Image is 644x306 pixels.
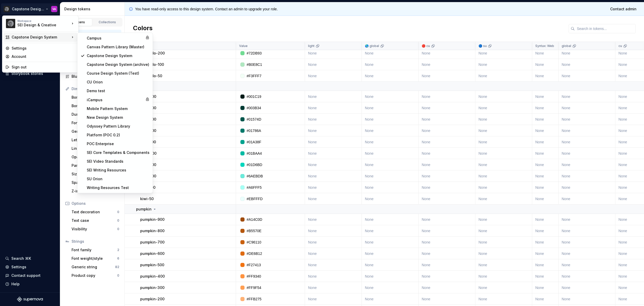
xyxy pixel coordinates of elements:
[12,54,75,59] div: Account
[6,19,15,28] img: 3ce36157-9fde-47d2-9eb8-fa8ebb961d3d.png
[87,141,150,146] div: POC Enterprise
[87,62,150,67] div: Capstone Design System (archive)
[87,115,150,120] div: New Design System
[12,46,75,51] div: Settings
[87,80,150,85] div: CU Orion
[87,159,150,164] div: SEI Video Standards
[87,168,150,173] div: SEI Writing Resources
[87,36,143,41] div: Campus
[87,53,150,58] div: Capstone Design System
[87,176,150,182] div: SU Orion
[17,19,70,22] div: Workspace
[87,88,150,93] div: Demo test
[17,22,61,28] div: SEI Design & Creative
[87,132,150,138] div: Platform (POC 0.2)
[87,71,150,76] div: Course Design System (Test)
[87,124,150,129] div: Odyssey Pattern Library
[87,97,143,103] div: iCampus
[87,106,150,111] div: Mobile Pattern System
[87,44,150,50] div: Canvas Pattern Library (Master)
[87,185,150,190] div: Writing Resources Test
[12,65,75,70] div: Sign out
[87,150,150,155] div: SEI Core Templates & Components
[12,35,70,40] div: Capstone Design System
